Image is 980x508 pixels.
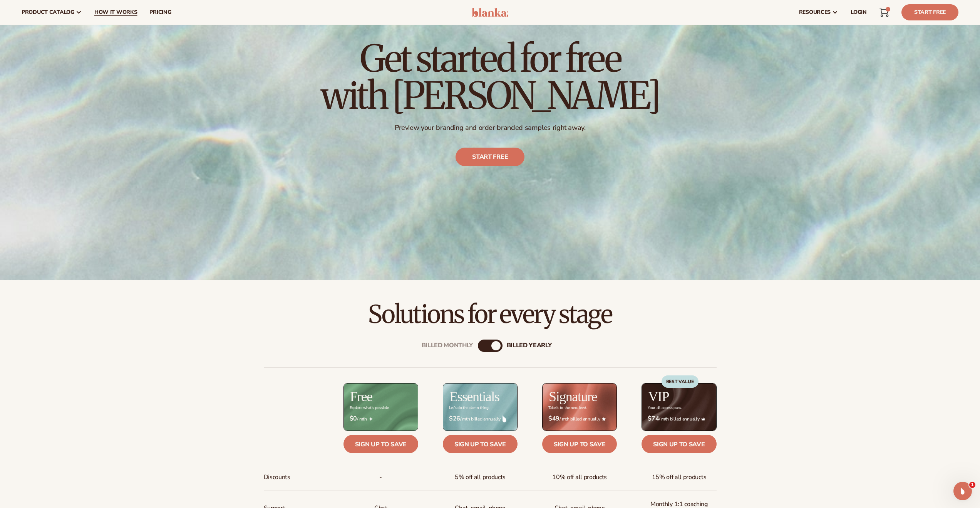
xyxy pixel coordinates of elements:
[648,415,710,422] span: / mth billed annually
[648,415,659,422] strong: $74
[472,8,508,17] img: logo
[344,384,418,430] img: free_bg.png
[443,384,517,430] img: Essentials_BG_9050f826-5aa9-47d9-a362-757b82c62641.jpg
[652,470,707,484] span: 15% off all products
[379,470,382,484] span: -
[321,123,660,132] p: Preview your branding and order branded samples right away.
[22,9,74,15] span: product catalog
[642,384,716,430] img: VIP_BG_199964bd-3653-43bc-8a67-789d2d7717b9.jpg
[548,406,587,410] div: Take it to the next level.
[321,40,660,114] h1: Get started for free with [PERSON_NAME]
[94,9,137,15] span: How It Works
[799,9,831,15] span: resources
[350,390,372,404] h2: Free
[449,415,460,422] strong: $26
[22,301,958,327] h2: Solutions for every stage
[542,435,617,453] a: Sign up to save
[503,415,506,422] img: drop.png
[642,435,716,453] a: Sign up to save
[901,4,958,20] a: Start Free
[648,390,669,404] h2: VIP
[548,415,560,422] strong: $49
[648,406,682,410] div: Your all-access pass.
[953,482,972,500] iframe: Intercom live chat
[350,406,389,410] div: Explore what's possible.
[449,415,511,422] span: / mth billed annually
[369,417,373,421] img: Free_Icon_bb6e7c7e-73f8-44bd-8ed0-223ea0fc522e.png
[549,390,597,404] h2: Signature
[149,9,171,15] span: pricing
[701,417,705,421] img: Crown_2d87c031-1b5a-4345-8312-a4356ddcde98.png
[456,148,524,166] a: Start free
[662,375,699,388] div: BEST VALUE
[449,406,489,410] div: Let’s do the damn thing.
[552,470,607,484] span: 10% off all products
[602,417,606,421] img: Star_6.png
[548,415,611,422] span: / mth billed annually
[455,470,506,484] span: 5% off all products
[543,384,616,430] img: Signature_BG_eeb718c8-65ac-49e3-a4e5-327c6aa73146.jpg
[969,482,975,488] span: 1
[422,342,473,350] div: Billed Monthly
[350,415,357,422] strong: $0
[507,342,552,350] div: billed Yearly
[851,9,867,15] span: LOGIN
[350,415,412,422] span: / mth
[449,390,499,404] h2: Essentials
[443,435,518,453] a: Sign up to save
[264,470,290,484] span: Discounts
[343,435,418,453] a: Sign up to save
